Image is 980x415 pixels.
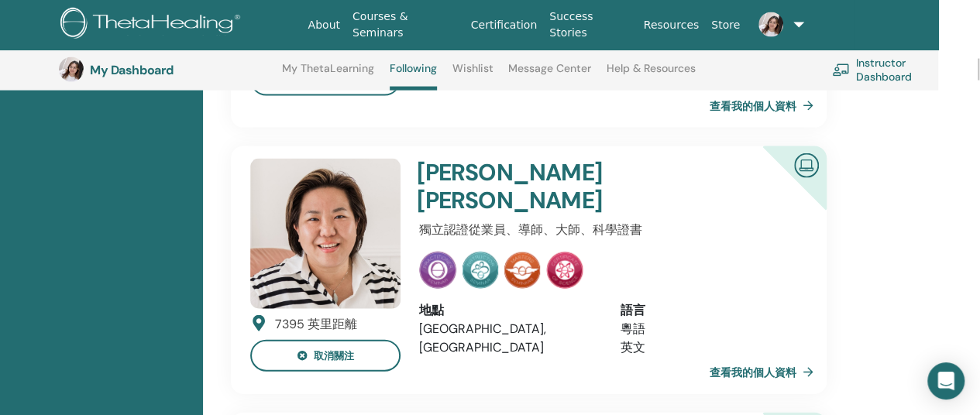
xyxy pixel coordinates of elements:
img: 認證網上導師 [788,147,825,182]
a: Store [705,11,746,39]
img: default.jpg [59,57,84,82]
a: Success Stories [543,2,637,47]
button: 取消關注 [250,340,401,372]
a: Help & Resources [607,62,696,87]
h4: [PERSON_NAME] [PERSON_NAME] [417,159,733,214]
a: My ThetaLearning [282,62,374,87]
a: Wishlist [452,62,493,87]
a: Courses & Seminars [346,2,465,47]
div: Open Intercom Messenger [927,362,965,400]
div: 7395 英里距離 [275,315,357,334]
a: Resources [638,11,706,39]
li: [GEOGRAPHIC_DATA], [GEOGRAPHIC_DATA] [419,320,597,357]
img: default.jpg [758,12,783,37]
img: default.jpg [250,159,401,309]
img: chalkboard-teacher.svg [832,63,850,77]
a: Instructor Dashboard [832,53,959,87]
div: 語言 [621,301,798,320]
div: 認證網上導師 [738,146,827,235]
li: 英文 [621,338,798,357]
div: 地點 [419,301,597,320]
img: logo.png [60,8,246,43]
a: Following [390,62,437,91]
li: 粵語 [621,320,798,338]
a: Message Center [508,62,591,87]
a: 查看我的個人資料 [710,91,820,122]
a: 查看我的個人資料 [710,357,820,388]
p: 獨立認證從業員、導師、大師、科學證書 [419,221,798,239]
h3: My Dashboard [90,63,245,77]
a: Certification [465,11,543,39]
a: About [302,11,346,39]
